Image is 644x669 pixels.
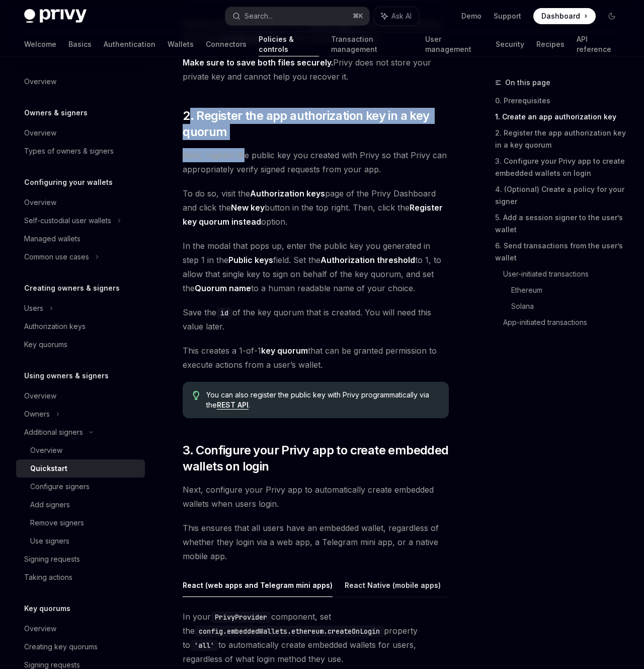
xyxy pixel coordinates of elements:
[24,145,114,157] div: Types of owners & signers
[195,283,251,293] strong: Quorum name
[30,462,67,475] div: Quickstart
[104,32,155,56] a: Authentication
[24,127,56,139] div: Overview
[16,142,145,160] a: Types of owners & signers
[228,255,273,265] strong: Public keys
[320,255,415,265] strong: Authorization threshold
[24,553,80,565] div: Signing requests
[374,7,419,25] button: Ask AI
[250,188,325,199] a: Authorization keys
[16,568,145,586] a: Taking actions
[16,514,145,532] a: Remove signers
[16,620,145,638] a: Overview
[345,573,441,597] button: React Native (mobile apps)
[190,640,218,651] code: 'all'
[24,233,80,245] div: Managed wallets
[259,32,319,56] a: Policies & controls
[24,176,113,188] h5: Configuring your wallets
[541,11,580,21] span: Dashboard
[225,7,369,25] button: Search...⌘K
[193,391,200,400] svg: Tip
[16,496,145,514] a: Add signers
[16,532,145,550] a: Use signers
[391,11,412,21] span: Ask AI
[24,641,98,653] div: Creating key quorums
[206,390,439,410] span: You can also register the public key with Privy programmatically via the .
[16,387,145,405] a: Overview
[24,282,120,294] h5: Creating owners & signers
[24,603,70,615] h5: Key quorums
[16,336,145,354] a: Key quorums
[231,203,265,213] strong: New key
[511,282,628,298] a: Ethereum
[183,573,333,597] button: React (web apps and Telegram mini apps)
[24,107,88,119] h5: Owners & signers
[16,230,145,248] a: Managed wallets
[30,499,70,511] div: Add signers
[24,32,56,56] a: Welcome
[16,73,145,91] a: Overview
[536,32,565,56] a: Recipes
[533,8,596,24] a: Dashboard
[495,125,628,153] a: 2. Register the app authorization key in a key quorum
[495,238,628,266] a: 6. Send transactions from the user’s wallet
[183,442,449,475] span: 3. Configure your Privy app to create embedded wallets on login
[16,550,145,568] a: Signing requests
[16,124,145,142] a: Overview
[261,346,308,356] a: key quorum
[168,32,194,56] a: Wallets
[16,638,145,656] a: Creating key quorums
[183,483,449,511] span: Next, configure your Privy app to automatically create embedded wallets when users login.
[24,302,43,314] div: Users
[16,441,145,459] a: Overview
[24,370,109,382] h5: Using owners & signers
[577,32,620,56] a: API reference
[216,307,232,318] code: id
[24,390,56,402] div: Overview
[16,459,145,478] a: Quickstart
[496,32,524,56] a: Security
[495,181,628,210] a: 4. (Optional) Create a policy for your signer
[495,153,628,181] a: 3. Configure your Privy app to create embedded wallets on login
[495,109,628,125] a: 1. Create an app authorization key
[461,11,481,21] a: Demo
[604,8,620,24] button: Toggle dark mode
[495,93,628,109] a: 0. Prerequisites
[505,77,550,89] span: On this page
[183,148,449,176] span: Next, register the public key you created with Privy so that Privy can appropriately verify signe...
[24,196,56,209] div: Overview
[24,9,87,23] img: dark logo
[211,612,271,623] code: PrivyProvider
[183,239,449,295] span: In the modal that pops up, enter the public key you generated in step 1 in the field. Set the to ...
[24,426,83,438] div: Additional signers
[331,32,413,56] a: Transaction management
[24,571,72,583] div: Taking actions
[16,193,145,212] a: Overview
[30,444,62,456] div: Overview
[250,188,325,198] strong: Authorization keys
[217,400,249,410] a: REST API
[511,298,628,314] a: Solana
[24,408,50,420] div: Owners
[24,251,89,263] div: Common use cases
[494,11,521,21] a: Support
[24,623,56,635] div: Overview
[24,215,111,227] div: Self-custodial user wallets
[183,305,449,333] span: Save the of the key quorum that is created. You will need this value later.
[195,626,384,637] code: config.embeddedWallets.ethereum.createOnLogin
[183,108,449,140] span: 2. Register the app authorization key in a key quorum
[183,610,449,666] span: In your component, set the property to to automatically create embedded wallets for users, regard...
[24,76,56,88] div: Overview
[503,266,628,282] a: User-initiated transactions
[183,344,449,372] span: This creates a 1-of-1 that can be granted permission to execute actions from a user’s wallet.
[183,55,449,84] span: Privy does not store your private key and cannot help you recover it.
[206,32,247,56] a: Connectors
[30,481,90,493] div: Configure signers
[16,478,145,496] a: Configure signers
[16,317,145,336] a: Authorization keys
[353,12,363,20] span: ⌘ K
[30,535,69,547] div: Use signers
[183,186,449,229] span: To do so, visit the page of the Privy Dashboard and click the button in the top right. Then, clic...
[183,57,333,68] strong: Make sure to save both files securely.
[24,320,86,332] div: Authorization keys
